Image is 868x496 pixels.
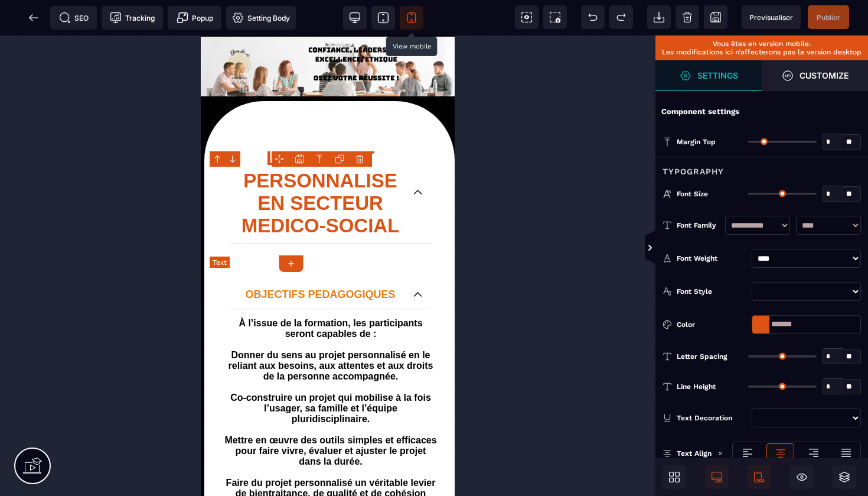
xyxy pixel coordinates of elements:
span: Popup [177,12,213,24]
span: Settings [655,60,762,91]
span: View components [515,5,539,29]
img: loading [717,450,723,456]
p: LE PROJET PERSONNALISE EN SECTEUR MEDICO-SOCIAL [38,112,201,202]
text: À l’issue de la formation, les participants seront capables de : Donner du sens au projet personn... [24,280,236,477]
span: SEO [59,12,89,24]
span: Publier [817,13,840,22]
span: Line Height [677,382,716,391]
span: Screenshot [543,5,567,29]
div: Text Decoration [677,412,747,424]
p: Les modifications ici n’affecterons pas la version desktop [661,48,862,56]
span: Mobile Only [748,465,771,489]
span: Tracking [110,12,155,24]
div: Font Weight [677,252,747,264]
strong: Customize [800,71,849,80]
span: Preview [742,5,801,29]
p: OBJECTIFS PEDAGOGIQUES [38,251,201,267]
strong: Settings [697,71,738,80]
span: Open Style Manager [762,60,868,91]
span: Previsualiser [749,13,793,22]
span: Desktop Only [705,465,729,489]
p: Vous êtes en version mobile. [661,40,862,48]
span: Letter Spacing [677,352,727,361]
div: Font Family [677,219,719,231]
div: Typography [655,157,868,179]
div: Font Style [677,286,747,297]
span: Setting Body [232,12,290,24]
span: Open Blocks [663,465,686,489]
div: Component settings [655,101,868,124]
p: Text Align [663,448,712,459]
span: Hide/Show Block [790,465,814,489]
span: Open Layers [833,465,856,489]
span: Margin Top [677,137,716,147]
div: Color [677,319,747,330]
span: Font Size [677,189,708,199]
